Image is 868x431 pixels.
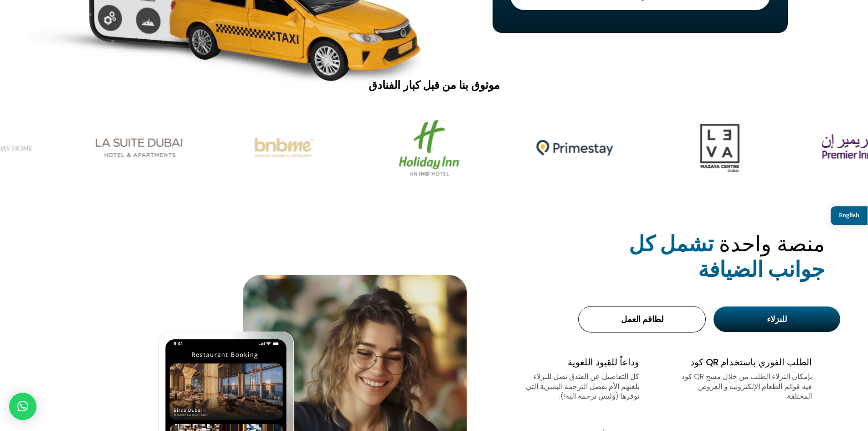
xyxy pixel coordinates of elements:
[568,356,639,369] span: وداعاً للقيود اللغوية
[831,206,868,225] a: English
[690,356,812,369] span: الطلب الفوري باستخدام QR كود
[587,314,697,324] div: لطاقم العمل
[719,229,825,259] span: منصة واحدة
[629,229,825,284] strong: تشمل كل جوانب الضيافة
[525,372,639,401] p: كل التفاصيل عن الفندق تصل للنزلاء بلغتهم الأم بفضل الترجمة البشرية التي نوفرها (وليس ترجمة الية!).
[675,372,812,401] div: بإمكان النزلاء الطلب من خلال مسح QR كود فيه قوائم الطعام الإلكترونية و العروض المختلفة.
[722,314,832,324] div: للنزلاء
